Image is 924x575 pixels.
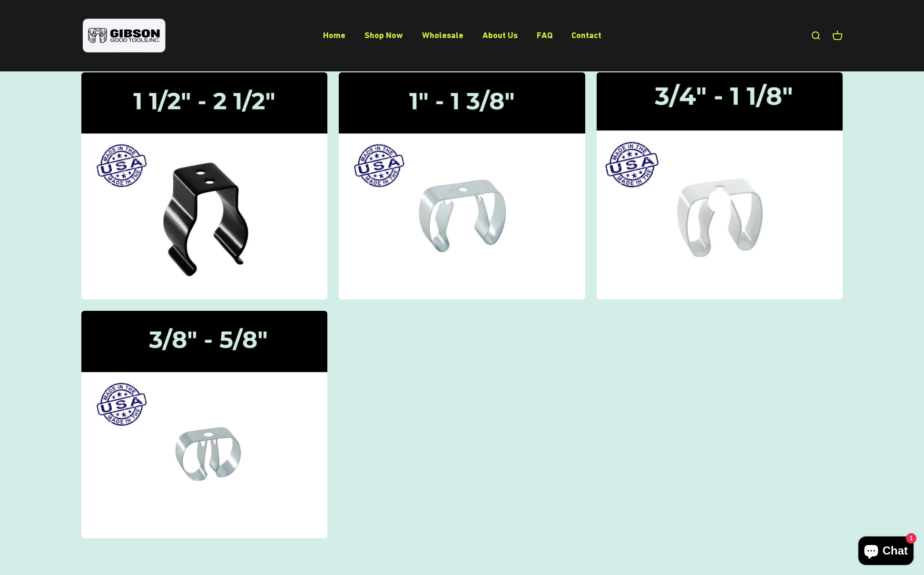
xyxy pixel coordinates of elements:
[482,30,518,40] a: About Us
[81,72,327,300] img: Gibson gripper clips one and a half inch to two and a half inches
[323,30,345,40] a: Home
[571,30,601,40] a: Contact
[597,72,843,300] a: Gripper Clips | 3/4" - 1 1/8"
[537,30,552,40] a: FAQ
[364,30,403,40] a: Shop Now
[422,30,463,40] a: Wholesale
[81,311,327,538] img: Gripper Clips | 3/8" - 5/8"
[855,536,916,567] inbox-online-store-chat: Shopify online store chat
[589,65,850,306] img: Gripper Clips | 3/4" - 1 1/8"
[339,72,585,300] img: Gripper Clips | 1" - 1 3/8"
